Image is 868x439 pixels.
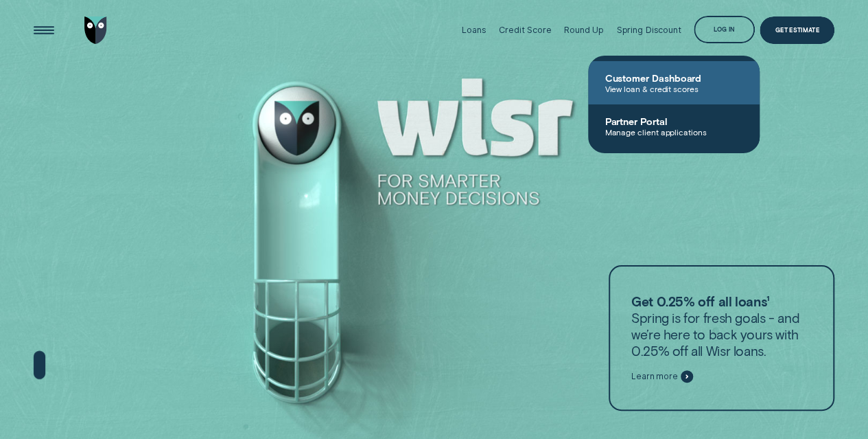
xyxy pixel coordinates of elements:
[605,72,743,84] span: Customer Dashboard
[564,25,604,35] div: Round Up
[462,25,486,35] div: Loans
[605,127,743,137] span: Manage client applications
[760,16,834,44] a: Get Estimate
[30,16,58,44] button: Open Menu
[631,293,770,309] strong: Get 0.25% off all loans¹
[631,372,678,382] span: Learn more
[84,16,107,44] img: Wisr
[631,293,812,359] p: Spring is for fresh goals - and we’re here to back yours with 0.25% off all Wisr loans.
[616,25,681,35] div: Spring Discount
[588,61,760,104] a: Customer DashboardView loan & credit scores
[609,265,835,411] a: Get 0.25% off all loans¹Spring is for fresh goals - and we’re here to back yours with 0.25% off a...
[605,115,743,127] span: Partner Portal
[694,16,755,43] button: Log in
[588,104,760,148] a: Partner PortalManage client applications
[499,25,552,35] div: Credit Score
[605,84,743,93] span: View loan & credit scores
